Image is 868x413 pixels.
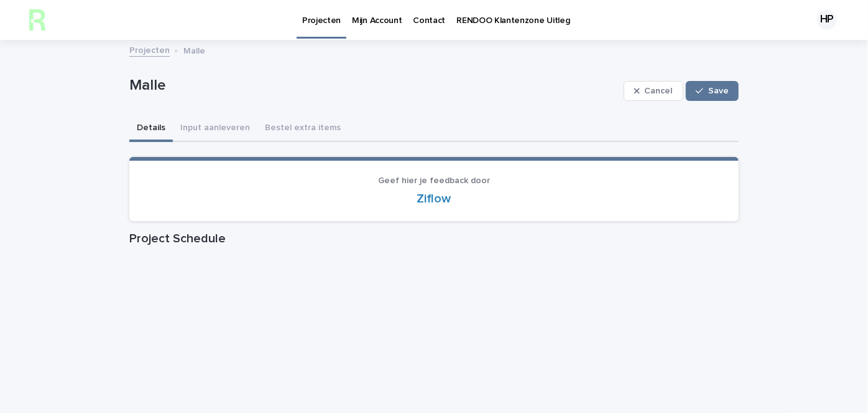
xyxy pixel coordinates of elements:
[25,7,50,32] img: h2KIERbZRTK6FourSpbg
[645,87,673,95] span: Cancel
[708,87,729,95] span: Save
[686,81,739,101] button: Save
[129,231,739,246] h1: Project Schedule
[183,43,205,57] p: Malle
[624,81,683,101] button: Cancel
[378,176,490,185] span: Geef hier je feedback door
[173,116,257,142] button: Input aanleveren
[817,10,837,30] div: HP
[129,77,619,95] p: Malle
[257,116,348,142] button: Bestel extra items
[417,192,451,205] a: Ziflow
[129,116,173,142] button: Details
[129,42,170,57] a: Projecten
